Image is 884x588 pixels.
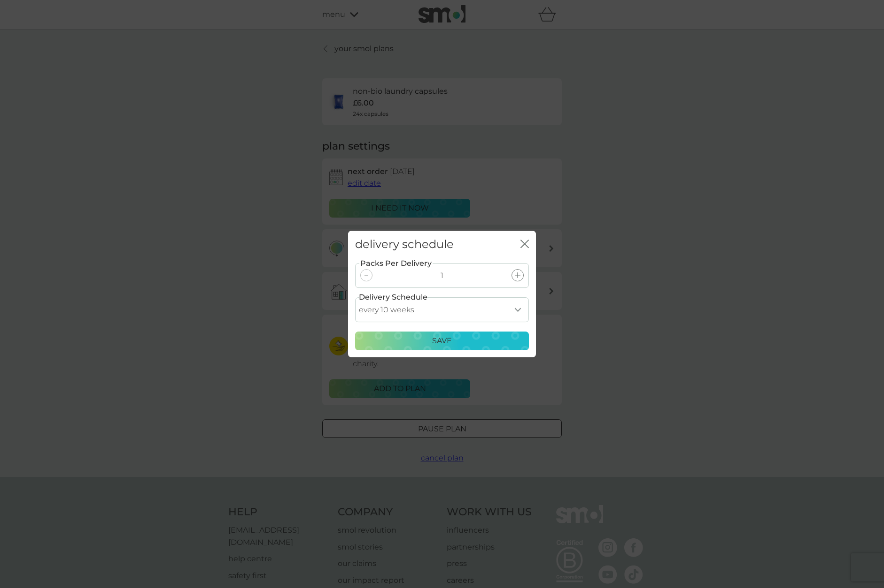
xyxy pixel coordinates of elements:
label: Delivery Schedule [359,291,427,303]
label: Packs Per Delivery [359,257,433,270]
button: Save [355,332,529,350]
p: 1 [441,270,443,282]
h2: delivery schedule [355,238,454,251]
button: close [520,240,529,249]
p: Save [432,335,452,347]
